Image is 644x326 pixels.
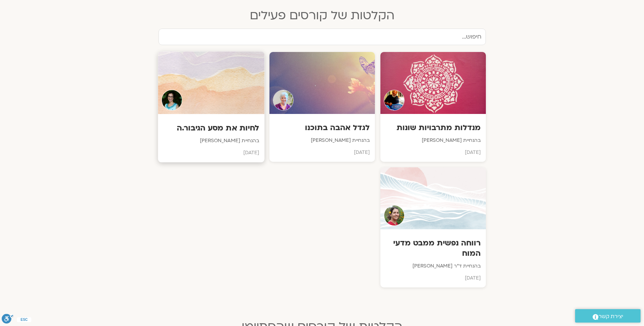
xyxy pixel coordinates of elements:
input: חיפוש... [159,29,486,45]
img: Teacher [161,90,182,111]
img: Teacher [273,90,294,111]
span: יצירת קשר [599,312,623,321]
p: בהנחיית [PERSON_NAME] [275,136,370,145]
p: [DATE] [386,148,481,157]
p: בהנחיית [PERSON_NAME] [386,136,481,145]
h3: לחיות את מסע הגיבור.ה [163,123,259,133]
img: Teacher [384,205,405,226]
p: [DATE] [386,274,481,282]
img: Teacher [384,90,405,111]
a: יצירת קשר [575,309,641,323]
p: בהנחיית ד"ר [PERSON_NAME] [386,262,481,270]
h3: רווחה נפשית ממבט מדעי המוח [386,238,481,259]
p: [DATE] [163,149,259,157]
h3: מנדלות מתרבויות שונות [386,123,481,133]
h2: הקלטות של קורסים פעילים [153,9,491,22]
a: Teacherמנדלות מתרבויות שונותבהנחיית [PERSON_NAME][DATE] [380,52,486,162]
p: [DATE] [275,148,370,157]
a: Teacherרווחה נפשית ממבט מדעי המוחבהנחיית ד"ר [PERSON_NAME][DATE] [380,167,486,287]
h3: לגדל אהבה בתוכנו [275,123,370,133]
p: בהנחיית [PERSON_NAME] [163,137,259,145]
a: Teacherלחיות את מסע הגיבור.הבהנחיית [PERSON_NAME][DATE] [159,52,264,162]
a: Teacherלגדל אהבה בתוכנובהנחיית [PERSON_NAME][DATE] [269,52,375,162]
